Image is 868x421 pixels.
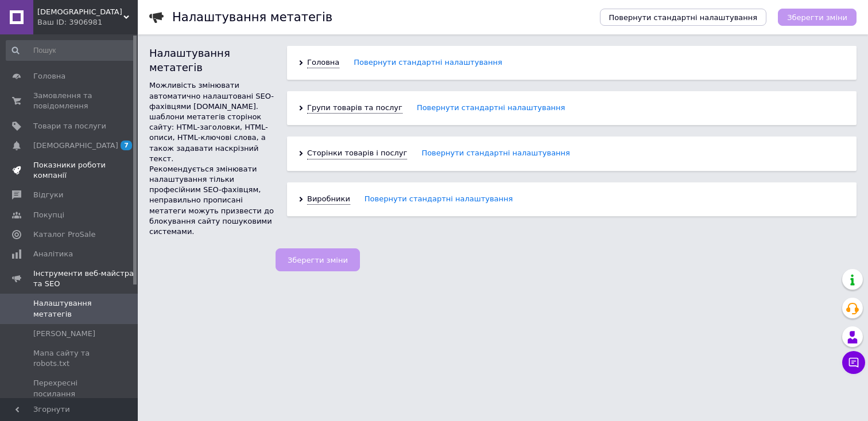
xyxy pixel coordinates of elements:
[421,148,570,158] a: Повернути стандартні налаштування
[33,121,106,131] span: Товари та послуги
[307,194,350,205] span: Виробники
[33,160,106,181] span: Показники роботи компанії
[307,103,402,114] span: Групи товарів та послуг
[307,57,339,68] span: Головна
[37,17,138,28] div: Ваш ID: 3906981
[149,80,276,164] div: Можливість змінювати автоматично налаштовані SEO-фахівцями [DOMAIN_NAME]. шаблони метатегів сторі...
[33,249,73,259] span: Аналітика
[6,40,135,61] input: Пошук
[365,194,513,204] a: Повернути стандартні налаштування
[33,71,65,81] span: Головна
[33,141,118,151] span: [DEMOGRAPHIC_DATA]
[33,329,95,339] span: [PERSON_NAME]
[354,57,502,68] a: Повернути стандартні налаштування
[33,91,106,111] span: Замовлення та повідомлення
[33,348,106,369] span: Мапа сайту та robots.txt
[149,164,276,237] div: Рекомендується змінювати налаштування тільки професійним SEO-фахівцям, неправильно прописані мета...
[37,7,123,17] span: Ємаркет
[33,378,106,399] span: Перехресні посилання
[33,190,63,200] span: Відгуки
[172,10,332,24] h1: Налаштування метатегів
[842,351,865,374] button: Чат з покупцем
[121,141,132,150] span: 7
[307,148,407,159] span: Сторінки товарів і послуг
[33,210,64,220] span: Покупці
[417,103,565,113] a: Повернути стандартні налаштування
[33,268,138,289] span: Інструменти веб-майстра та SEO
[149,46,276,75] div: Налаштування метатегів
[33,298,106,319] span: Налаштування метатегів
[609,13,758,22] span: Повернути стандартні налаштування
[600,9,767,26] button: Повернути стандартні налаштування
[33,229,95,240] span: Каталог ProSale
